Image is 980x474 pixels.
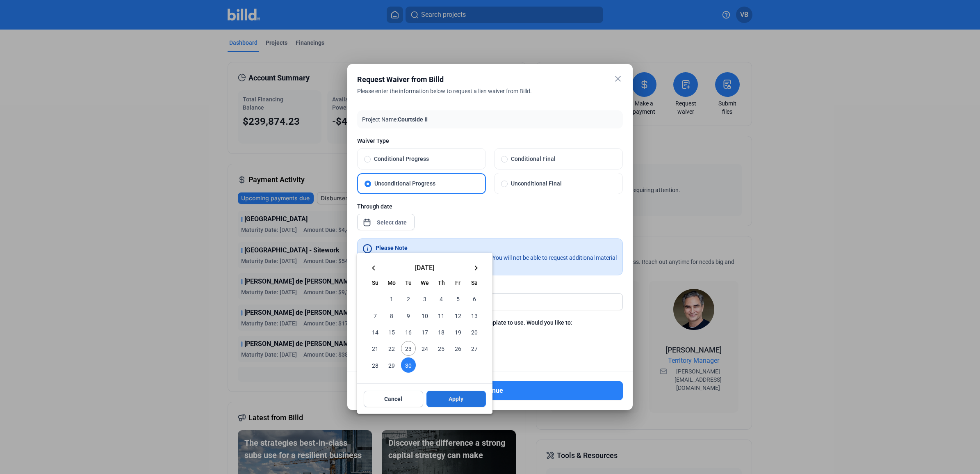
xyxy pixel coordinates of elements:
[434,325,449,339] span: 18
[449,340,466,357] button: September 26, 2025
[401,357,416,372] span: 30
[417,291,432,306] span: 3
[417,308,432,323] span: 10
[382,264,468,270] span: [DATE]
[367,324,383,340] button: September 14, 2025
[384,341,399,356] span: 22
[367,357,383,373] button: September 28, 2025
[368,341,383,356] span: 21
[417,325,432,339] span: 17
[471,279,478,286] span: Sa
[369,263,378,273] mat-icon: keyboard_arrow_left
[433,340,449,357] button: September 25, 2025
[368,357,383,372] span: 28
[367,307,383,324] button: September 7, 2025
[400,324,417,340] button: September 16, 2025
[417,341,432,356] span: 24
[384,308,399,323] span: 8
[450,341,465,356] span: 26
[450,325,465,339] span: 19
[417,324,433,340] button: September 17, 2025
[401,341,416,356] span: 23
[405,279,412,286] span: Tu
[438,279,445,286] span: Th
[387,279,396,286] span: Mo
[368,308,383,323] span: 7
[455,279,460,286] span: Fr
[417,291,433,307] button: September 3, 2025
[467,325,482,339] span: 20
[400,340,417,357] button: September 23, 2025
[400,357,417,373] button: September 30, 2025
[449,291,466,307] button: September 5, 2025
[384,357,399,372] span: 29
[467,341,482,356] span: 27
[400,307,417,324] button: September 9, 2025
[417,340,433,357] button: September 24, 2025
[368,325,383,339] span: 14
[401,325,416,339] span: 16
[367,340,383,357] button: September 21, 2025
[364,391,423,407] button: Cancel
[449,395,463,403] span: Apply
[449,307,466,324] button: September 12, 2025
[384,325,399,339] span: 15
[471,263,481,273] mat-icon: keyboard_arrow_right
[467,308,482,323] span: 13
[467,291,482,306] span: 6
[466,307,483,324] button: September 13, 2025
[449,324,466,340] button: September 19, 2025
[426,391,486,407] button: Apply
[383,307,400,324] button: September 8, 2025
[466,340,483,357] button: September 27, 2025
[383,291,400,307] button: September 1, 2025
[401,308,416,323] span: 9
[417,307,433,324] button: September 10, 2025
[434,291,449,306] span: 4
[421,279,429,286] span: We
[433,291,449,307] button: September 4, 2025
[383,340,400,357] button: September 22, 2025
[466,324,483,340] button: September 20, 2025
[372,279,378,286] span: Su
[434,341,449,356] span: 25
[384,395,402,403] span: Cancel
[450,291,465,306] span: 5
[383,324,400,340] button: September 15, 2025
[433,307,449,324] button: September 11, 2025
[434,308,449,323] span: 11
[401,291,416,306] span: 2
[433,324,449,340] button: September 18, 2025
[383,357,400,373] button: September 29, 2025
[450,308,465,323] span: 12
[466,291,483,307] button: September 6, 2025
[384,291,399,306] span: 1
[400,291,417,307] button: September 2, 2025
